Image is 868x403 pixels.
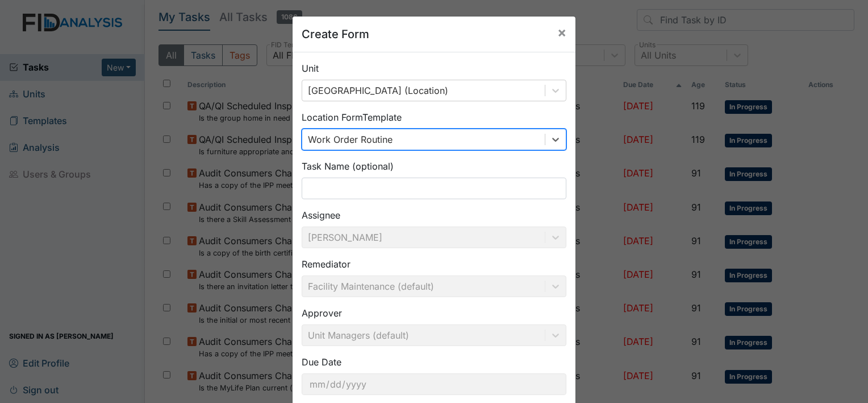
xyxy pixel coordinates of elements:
[302,61,319,75] label: Unit
[308,84,448,97] div: [GEOGRAPHIC_DATA] (Location)
[302,110,402,124] label: Location Form Template
[308,133,393,146] div: Work Order Routine
[302,257,350,271] label: Remediator
[302,306,342,320] label: Approver
[302,159,394,173] label: Task Name (optional)
[557,24,566,40] span: ×
[302,208,340,222] label: Assignee
[302,26,369,43] h5: Create Form
[302,355,341,369] label: Due Date
[548,17,575,48] button: Close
